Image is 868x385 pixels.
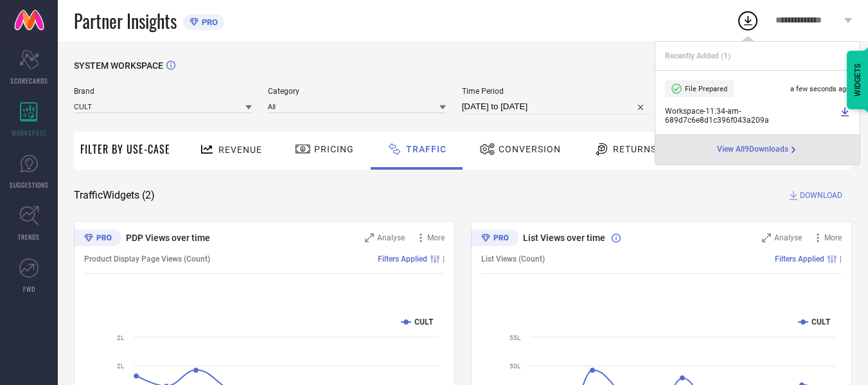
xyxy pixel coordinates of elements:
span: TRENDS [18,232,40,242]
text: CULT [811,318,831,327]
span: FWD [23,284,35,294]
span: Filters Applied [775,255,824,264]
span: Time Period [462,87,650,96]
span: PRO [199,17,218,27]
span: Analyse [377,233,405,242]
span: | [840,255,842,264]
span: Filters Applied [378,255,427,264]
svg: Zoom [365,233,374,242]
span: More [824,233,842,242]
div: Premium [74,229,121,249]
span: DOWNLOAD [800,189,842,202]
span: Pricing [314,144,354,154]
span: Traffic Widgets ( 2 ) [74,189,155,202]
text: CULT [414,318,434,327]
span: View All 9 Downloads [717,145,788,155]
span: Conversion [499,144,561,154]
span: Workspace - 11:34-am - 689d7c6e8d1c396f043a209a [665,107,837,125]
a: View All9Downloads [717,145,799,155]
span: List Views (Count) [481,255,545,264]
span: Category [268,87,446,96]
text: 55L [509,334,521,341]
span: Partner Insights [74,8,177,34]
span: Revenue [218,145,262,155]
span: WORKSPACE [12,128,47,138]
span: File Prepared [685,85,727,93]
span: List Views over time [523,233,605,243]
span: SUGGESTIONS [10,180,49,190]
span: PDP Views over time [126,233,210,243]
a: Download [840,107,850,125]
svg: Zoom [762,233,771,242]
span: Filter By Use-Case [80,141,170,157]
text: 2L [117,363,125,370]
div: Open download page [717,145,799,155]
span: Analyse [774,233,802,242]
span: SCORECARDS [10,76,48,85]
div: Open download list [736,9,759,32]
span: SYSTEM WORKSPACE [74,60,163,71]
span: Recently Added ( 1 ) [665,51,731,60]
span: Returns [613,144,657,154]
span: Product Display Page Views (Count) [84,255,210,264]
span: a few seconds ago [790,85,850,93]
div: Premium [471,229,518,249]
span: Traffic [406,144,447,154]
text: 50L [509,363,521,370]
span: | [443,255,445,264]
text: 2L [117,334,125,341]
span: More [427,233,445,242]
input: Select time period [462,99,650,114]
span: Brand [74,87,252,96]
